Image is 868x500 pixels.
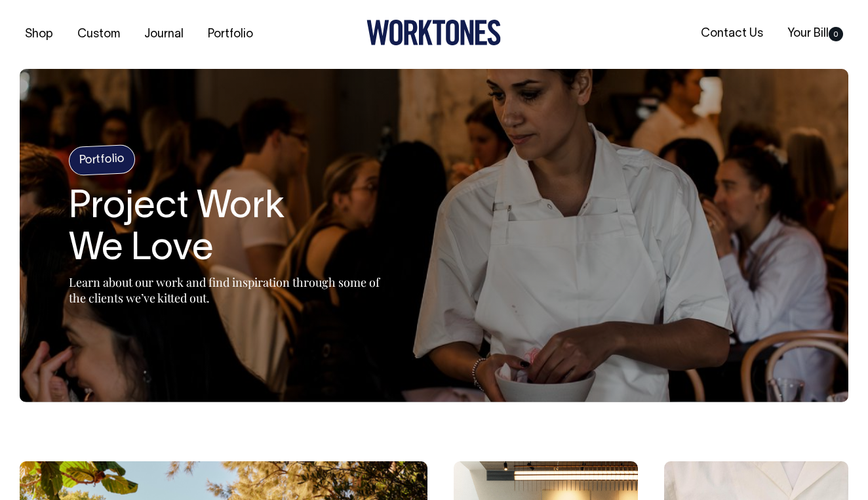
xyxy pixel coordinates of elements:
h4: Portfolio [68,144,136,176]
a: Journal [139,24,189,45]
a: Custom [72,24,125,45]
h1: Project Work We Love [69,187,397,271]
a: Portfolio [203,24,258,45]
p: Learn about our work and find inspiration through some of the clients we’ve kitted out. [69,274,397,306]
a: Contact Us [696,23,768,45]
span: 0 [829,27,843,41]
a: Shop [20,24,58,45]
a: Your Bill0 [782,23,848,45]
